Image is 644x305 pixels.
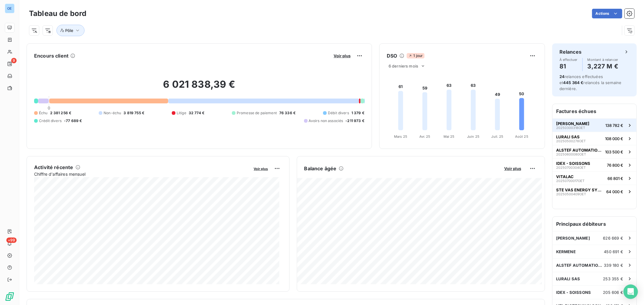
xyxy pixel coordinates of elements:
span: Montant à relancer [588,58,618,61]
tspan: Mars 25 [394,134,407,139]
span: LURALI SAS [556,134,580,139]
h6: DSO [387,52,397,59]
span: VITALAC [556,174,574,179]
button: Voir plus [332,53,352,58]
span: Litige [177,110,186,116]
span: Crédit divers [39,118,62,124]
span: 6 derniers mois [389,64,418,68]
span: Non-échu [104,110,121,116]
img: Logo LeanPay [5,292,14,301]
button: Pôle [56,25,85,36]
h6: Activité récente [34,164,73,171]
span: 24 [559,74,565,79]
span: 3 819 755 € [123,110,144,116]
h6: Balance âgée [304,165,337,172]
span: +99 [6,237,17,243]
h4: 3,227 M € [588,61,618,71]
span: 20250700304OET [556,166,586,169]
span: [PERSON_NAME] [556,121,589,126]
span: Débit divers [328,110,349,116]
span: relances effectuées et relancés la semaine dernière. [559,74,622,91]
button: STE VAS ENERGY SYSTEMS GmbH20250500409OET64 000 € [553,185,636,198]
span: 76 336 € [279,110,296,116]
button: ALSTEF AUTOMATION S.A20250600080OET103 500 € [553,145,636,158]
span: 20250500278OET [556,139,586,143]
span: 2 381 256 € [50,110,72,116]
span: Promesse de paiement [237,110,277,116]
span: STE VAS ENERGY SYSTEMS GmbH [556,187,604,192]
span: 1 379 € [351,110,364,116]
span: 1 jour [407,53,425,58]
span: Voir plus [334,53,351,58]
span: 626 669 € [603,236,623,241]
span: Voir plus [254,167,268,171]
span: 445 364 € [563,80,583,85]
span: -211 973 € [346,118,365,124]
button: Voir plus [252,166,270,171]
span: 103 500 € [605,149,623,154]
span: Échu [39,110,48,116]
span: 9 [11,58,17,63]
h6: Relances [559,48,582,55]
span: 20250700017OET [556,179,585,183]
span: 450 691 € [604,249,623,254]
span: [PERSON_NAME] [556,236,590,241]
span: 108 000 € [605,136,623,141]
h6: Factures échues [553,104,636,118]
span: 20250300318OET [556,126,585,130]
h6: Principaux débiteurs [553,217,636,231]
tspan: Juil. 25 [492,134,504,139]
h2: 6 021 838,39 € [34,78,364,96]
tspan: Août 25 [515,134,528,139]
button: IDEX - SOISSONS20250700304OET76 800 € [553,158,636,171]
tspan: Juin 25 [467,134,479,139]
span: 138 782 € [605,123,623,128]
div: OE [5,4,14,13]
button: Voir plus [502,166,523,171]
span: 20250600080OET [556,152,586,156]
span: 339 180 € [604,263,623,268]
span: KERMENE [556,249,576,254]
span: 66 801 € [607,176,623,181]
button: LURALI SAS20250500278OET108 000 € [553,132,636,145]
span: 32 774 € [189,110,204,116]
button: Actions [592,9,622,18]
tspan: Mai 25 [444,134,455,139]
tspan: Avr. 25 [419,134,431,139]
h6: Encours client [34,52,69,59]
span: À effectuer [559,58,578,61]
a: 9 [5,59,14,69]
span: Chiffre d'affaires mensuel [34,171,250,177]
span: 253 355 € [603,276,623,281]
span: Pôle [65,28,73,33]
h3: Tableau de bord [29,8,86,19]
div: Open Intercom Messenger [623,285,638,299]
span: 76 800 € [607,163,623,168]
span: 64 000 € [606,189,623,194]
span: LURALI SAS [556,276,580,281]
span: ALSTEF AUTOMATION S.A [556,263,604,268]
span: Avoirs non associés [309,118,343,124]
span: IDEX - SOISSONS [556,161,590,166]
span: ALSTEF AUTOMATION S.A [556,148,603,152]
span: IDEX - SOISSONS [556,290,591,295]
button: VITALAC20250700017OET66 801 € [553,171,636,185]
h4: 81 [559,61,578,71]
span: 20250500409OET [556,192,586,196]
span: 0 [48,105,50,110]
span: 205 606 € [603,290,623,295]
span: -77 689 € [64,118,82,124]
span: Voir plus [504,166,521,171]
button: [PERSON_NAME]20250300318OET138 782 € [553,118,636,132]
